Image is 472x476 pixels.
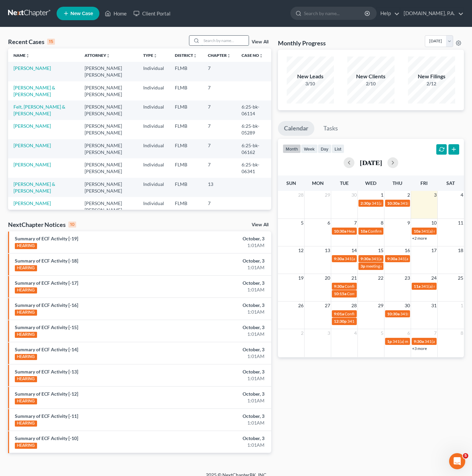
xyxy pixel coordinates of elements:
[351,302,357,310] span: 28
[287,73,334,80] div: New Leads
[186,257,264,264] div: October, 3
[324,274,331,282] span: 20
[318,144,332,153] button: day
[278,121,314,136] a: Calendar
[360,264,365,269] span: 3p
[407,329,411,337] span: 6
[79,139,138,158] td: [PERSON_NAME] [PERSON_NAME]
[300,329,304,337] span: 2
[446,180,455,186] span: Sat
[186,309,264,315] div: 1:01AM
[68,222,76,228] div: 10
[186,353,264,360] div: 1:01AM
[13,162,51,167] a: [PERSON_NAME]
[377,274,384,282] span: 22
[327,329,331,337] span: 3
[414,229,420,234] span: 10a
[400,201,427,206] span: 341(a) meeting
[286,180,296,186] span: Sun
[324,246,331,254] span: 13
[334,319,347,324] span: 12:30p
[79,62,138,81] td: [PERSON_NAME] [PERSON_NAME]
[186,331,264,338] div: 1:01AM
[433,329,437,337] span: 7
[300,219,304,227] span: 5
[79,81,138,101] td: [PERSON_NAME] [PERSON_NAME]
[377,246,384,254] span: 15
[13,143,51,148] a: [PERSON_NAME]
[301,144,318,153] button: week
[15,369,78,374] a: Summary of ECF Activity [-13]
[13,85,55,97] a: [PERSON_NAME] & [PERSON_NAME]
[242,53,263,58] a: Case Nounfold_more
[138,101,169,120] td: Individual
[101,7,130,19] a: Home
[360,201,371,206] span: 2:30p
[186,302,264,309] div: October, 3
[334,256,344,261] span: 9:30a
[392,180,402,186] span: Thu
[169,120,202,139] td: FLMB
[79,197,138,216] td: [PERSON_NAME] [PERSON_NAME]
[202,139,236,158] td: 7
[412,236,427,241] a: +2 more
[460,302,464,310] span: 1
[377,302,384,310] span: 29
[15,258,78,264] a: Summary of ECF Activity [-18]
[398,256,424,261] span: 341(a) meeting
[414,339,424,344] span: 9:30a
[138,178,169,197] td: Individual
[186,286,264,293] div: 1:01AM
[186,435,264,442] div: October, 3
[412,346,427,351] a: +3 more
[340,180,349,186] span: Tue
[79,101,138,120] td: [PERSON_NAME] [PERSON_NAME]
[387,339,392,344] span: 1p
[13,104,65,116] a: Felt, [PERSON_NAME] & [PERSON_NAME]
[380,329,384,337] span: 5
[347,73,395,80] div: New Clients
[404,246,411,254] span: 16
[408,80,455,87] div: 2/12
[169,197,202,216] td: FLMB
[327,219,331,227] span: 6
[15,280,78,286] a: Summary of ECF Activity [-17]
[138,158,169,177] td: Individual
[202,120,236,139] td: 7
[360,159,382,166] h2: [DATE]
[236,101,271,120] td: 6:25-bk-06114
[380,219,384,227] span: 8
[85,53,110,58] a: Attorneyunfold_more
[351,246,357,254] span: 14
[70,11,93,16] span: New Case
[366,264,401,269] span: meeting of creditors
[169,178,202,197] td: FLMB
[400,7,464,19] a: [DOMAIN_NAME], P.A.
[407,219,411,227] span: 9
[208,53,231,58] a: Chapterunfold_more
[15,310,37,316] div: HEARING
[421,284,448,289] span: 341(a) meeting
[252,40,269,44] a: View All
[138,81,169,101] td: Individual
[332,144,344,153] button: list
[186,280,264,286] div: October, 3
[15,302,78,308] a: Summary of ECF Activity [-16]
[377,7,400,19] a: Help
[360,229,367,234] span: 10a
[334,311,344,316] span: 9:01a
[457,246,464,254] span: 18
[186,242,264,249] div: 1:01AM
[297,274,304,282] span: 19
[169,62,202,81] td: FLMB
[227,54,231,58] i: unfold_more
[138,139,169,158] td: Individual
[202,158,236,177] td: 7
[143,53,157,58] a: Typeunfold_more
[186,346,264,353] div: October, 3
[408,73,455,80] div: New Filings
[15,376,37,382] div: HEARING
[202,178,236,197] td: 13
[236,120,271,139] td: 6:25-bk-05289
[312,180,324,186] span: Mon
